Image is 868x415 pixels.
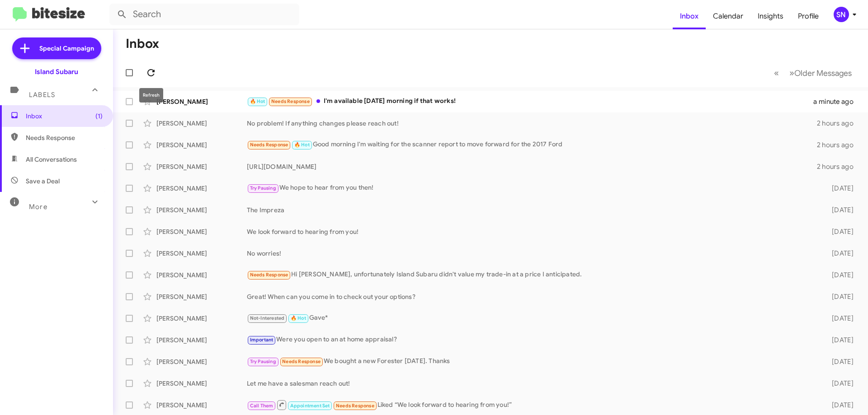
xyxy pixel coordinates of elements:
button: Next [784,64,857,82]
span: Needs Response [250,272,288,278]
div: We hope to hear from you then! [247,183,817,193]
span: Inbox [26,112,103,121]
div: [PERSON_NAME] [156,401,247,410]
span: Needs Response [271,98,310,104]
div: [DATE] [817,314,861,323]
span: » [789,67,794,79]
span: Not-Interested [250,315,285,321]
span: Try Pausing [250,185,276,191]
div: No problem! If anything changes please reach out! [247,119,817,128]
a: Inbox [673,3,706,29]
div: [PERSON_NAME] [156,336,247,345]
div: [PERSON_NAME] [156,205,247,214]
div: 2 hours ago [817,162,861,171]
div: [PERSON_NAME] [156,184,247,193]
div: Good morning I'm waiting for the scanner report to move forward for the 2017 Ford [247,140,817,150]
div: [PERSON_NAME] [156,227,247,236]
div: [DATE] [817,379,861,388]
div: [DATE] [817,270,861,280]
div: Great! When can you come in to check out your options? [247,292,817,301]
span: Call Them [250,403,274,409]
div: We bought a new Forester [DATE]. Thanks [247,356,817,367]
div: I'm available [DATE] morning if that works! [247,96,813,107]
div: [DATE] [817,227,861,236]
span: Important [250,337,274,343]
a: Calendar [706,3,750,29]
span: 🔥 Hot [250,98,265,104]
a: Insights [750,3,791,29]
div: [PERSON_NAME] [156,357,247,366]
div: Let me have a salesman reach out! [247,379,817,388]
div: [PERSON_NAME] [156,270,247,280]
div: Refresh [139,88,163,103]
h1: Inbox [126,37,159,51]
input: Search [109,4,299,25]
div: [DATE] [817,292,861,301]
div: Gave* [247,313,817,323]
div: [PERSON_NAME] [156,119,247,128]
div: The Impreza [247,205,817,214]
div: Island Subaru [35,67,78,76]
span: Labels [29,91,55,99]
div: [URL][DOMAIN_NAME] [247,162,817,171]
span: Save a Deal [26,177,60,186]
div: [PERSON_NAME] [156,140,247,149]
span: Needs Response [26,133,103,142]
div: Hi [PERSON_NAME], unfortunately Island Subaru didn't value my trade-in at a price I anticipated. [247,270,817,280]
div: 2 hours ago [817,140,861,149]
button: SN [826,7,858,22]
span: More [29,203,47,211]
span: Special Campaign [39,44,94,53]
div: Liked “We look forward to hearing from you!” [247,399,817,410]
a: Profile [791,3,826,29]
span: Needs Response [282,359,321,364]
nav: Page navigation example [769,64,857,82]
div: We look forward to hearing from you! [247,227,817,236]
div: SN [834,7,849,22]
span: Needs Response [250,142,288,148]
div: [PERSON_NAME] [156,162,247,171]
span: « [774,67,779,79]
div: [PERSON_NAME] [156,292,247,301]
div: [DATE] [817,205,861,214]
div: [DATE] [817,336,861,345]
div: [PERSON_NAME] [156,314,247,323]
div: a minute ago [813,97,861,106]
div: [DATE] [817,357,861,366]
span: Needs Response [336,403,374,409]
div: [PERSON_NAME] [156,379,247,388]
div: No worries! [247,249,817,258]
span: Appointment Set [290,403,330,409]
div: [PERSON_NAME] [156,97,247,106]
div: Were you open to an at home appraisal? [247,335,817,345]
button: Previous [769,64,784,82]
span: Try Pausing [250,359,276,364]
span: Older Messages [794,68,852,78]
span: (1) [95,112,103,121]
span: 🔥 Hot [291,315,306,321]
div: 2 hours ago [817,119,861,128]
span: 🔥 Hot [294,142,310,148]
div: [DATE] [817,184,861,193]
div: [PERSON_NAME] [156,249,247,258]
span: All Conversations [26,155,77,164]
div: [DATE] [817,401,861,410]
a: Special Campaign [12,37,101,59]
div: [DATE] [817,249,861,258]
